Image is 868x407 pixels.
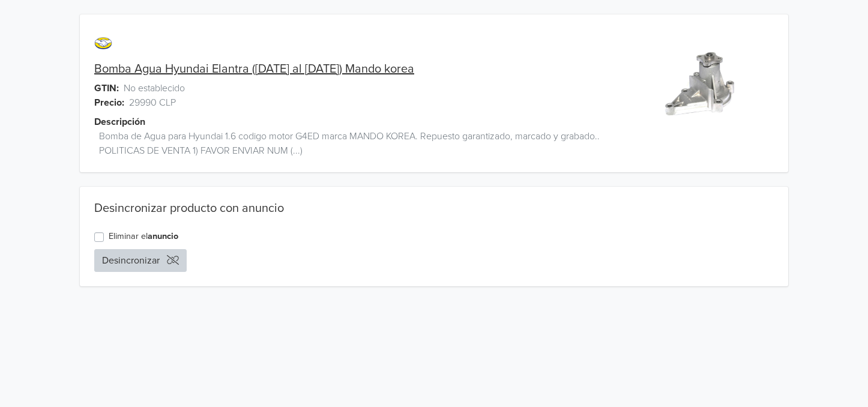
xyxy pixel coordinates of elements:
span: 29990 CLP [129,95,176,110]
img: product_image [654,38,745,129]
span: Bomba de Agua para Hyundai 1.6 codigo motor G4ED marca MANDO KOREA. Repuesto garantizado, marcado... [99,129,625,158]
a: Bomba Agua Hyundai Elantra ([DATE] al [DATE]) Mando korea [94,62,414,76]
div: Desincronizar producto con anuncio [94,201,774,216]
span: GTIN: [94,81,119,95]
span: No establecido [124,81,185,95]
span: Descripción [94,115,145,129]
label: Eliminar el [109,230,178,243]
button: Desincronizar [94,249,187,272]
span: Precio: [94,95,124,110]
a: anuncio [148,231,178,241]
